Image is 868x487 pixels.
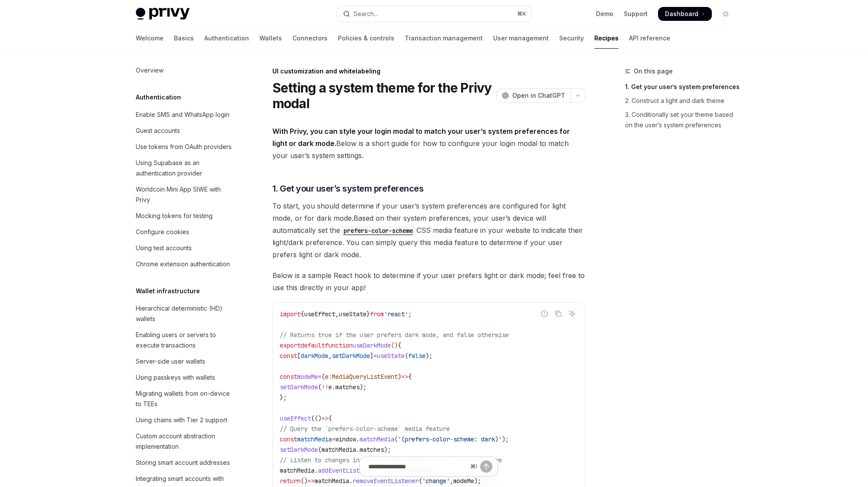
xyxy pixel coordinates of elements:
div: Using Supabase as an authentication provider [136,158,235,179]
button: Toggle dark mode [719,7,733,21]
span: ( [321,373,325,381]
button: Open in ChatGPT [496,88,570,103]
a: Custom account abstraction implementation [129,428,240,454]
h5: Wallet infrastructure [136,286,200,296]
a: Enabling users or servers to execute transactions [129,327,240,353]
span: => [401,373,408,381]
a: Guest accounts [129,123,240,139]
div: Guest accounts [136,126,180,136]
span: // Returns true if the user prefers dark mode, and false otherwise [280,331,509,339]
span: ⌘ K [517,10,526,17]
div: Server-side user wallets [136,356,205,367]
span: useDarkMode [353,341,391,349]
button: Send message [480,460,492,473]
a: Migrating wallets from on-device to TEEs [129,386,240,412]
span: ); [360,383,367,391]
div: Overview [136,65,164,76]
a: Overview [129,63,240,78]
a: Security [559,28,584,49]
span: useEffect [304,310,335,318]
a: Storing smart account addresses [129,455,240,470]
span: ( [394,435,398,443]
span: // Query the `prefers-color-scheme` media feature [280,425,450,433]
a: Using test accounts [129,240,240,256]
img: light logo [136,8,190,20]
span: { [328,414,332,422]
span: ] [370,352,373,360]
span: e [328,383,332,391]
span: } [367,310,370,318]
a: Dashboard [658,7,712,21]
span: false [408,352,426,360]
span: useState [339,310,367,318]
a: Using Supabase as an authentication provider [129,155,240,181]
span: . [356,446,360,454]
div: Using chains with Tier 2 support [136,415,227,425]
a: Using passkeys with wallets [129,370,240,385]
div: Using passkeys with wallets [136,372,215,383]
div: Search... [354,9,378,19]
span: const [280,373,297,381]
span: ; [408,310,412,318]
span: e [325,373,328,381]
span: [ [297,352,301,360]
span: export [280,341,301,349]
strong: With Privy, you can style your login modal to match your user’s system preferences for light or d... [272,127,570,148]
span: function [325,341,353,349]
code: prefers-color-scheme [340,226,416,235]
span: (() [311,414,321,422]
span: MediaQueryListEvent [332,373,398,381]
a: Authentication [204,28,249,49]
span: { [301,310,304,318]
span: window [335,435,356,443]
span: Open in ChatGPT [512,91,565,100]
span: setDarkMode [332,352,370,360]
span: ( [318,383,321,391]
span: ); [384,446,391,454]
span: Below is a short guide for how to configure your login modal to match your user’s system settings. [272,125,585,162]
h5: Authentication [136,92,181,103]
div: Custom account abstraction implementation [136,431,235,452]
a: 1. Get your user’s system preferences [625,80,740,94]
div: Using test accounts [136,243,192,253]
span: setDarkMode [280,446,318,454]
a: Support [624,10,648,18]
a: Connectors [292,28,328,49]
a: Policies & controls [338,28,394,49]
span: 1. Get your user’s system preferences [272,182,424,195]
a: Enable SMS and WhatsApp login [129,107,240,123]
div: Worldcoin Mini App SIWE with Privy [136,184,235,205]
span: '(prefers-color-scheme: dark)' [398,435,502,443]
a: Configure cookies [129,224,240,240]
a: 2. Construct a light and dark theme [625,94,740,108]
a: Wallets [259,28,282,49]
span: Dashboard [665,10,698,18]
span: { [398,341,401,349]
span: import [280,310,301,318]
a: API reference [629,28,670,49]
span: To start, you should determine if your user’s system preferences are configured for light mode, o... [272,200,585,261]
a: Using chains with Tier 2 support [129,412,240,428]
span: Below is a sample React hook to determine if your user prefers light or dark mode; feel free to u... [272,269,585,294]
span: = [318,373,321,381]
button: Copy the contents from the code block [553,308,564,319]
a: Chrome extension authentication [129,256,240,272]
div: Hierarchical deterministic (HD) wallets [136,303,235,324]
span: useEffect [280,414,311,422]
span: = [332,435,335,443]
span: from [370,310,384,318]
a: User management [493,28,549,49]
span: !! [321,383,328,391]
span: => [321,414,328,422]
span: matchMedia [321,446,356,454]
span: useState [377,352,405,360]
span: . [356,435,360,443]
span: ); [426,352,432,360]
span: matchMedia [297,435,332,443]
input: Ask a question... [368,457,467,476]
span: const [280,435,297,443]
div: Configure cookies [136,227,189,237]
span: () [391,341,398,349]
span: setDarkMode [280,383,318,391]
h1: Setting a system theme for the Privy modal [272,80,493,111]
